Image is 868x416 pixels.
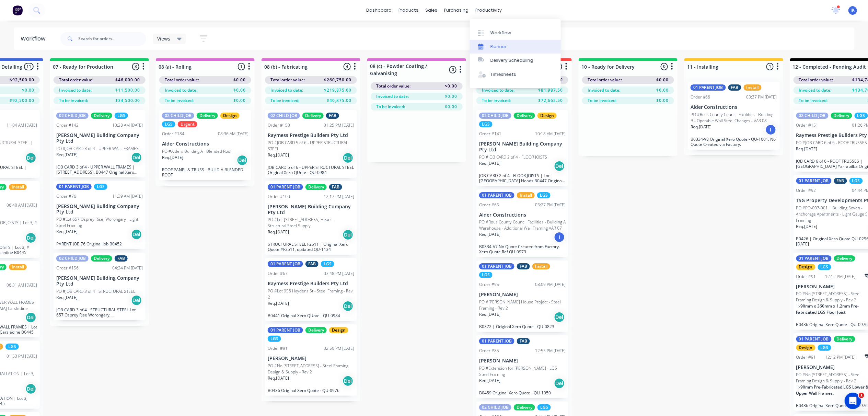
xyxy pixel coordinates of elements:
[324,345,354,351] div: 02:50 PM [DATE]
[517,263,530,269] div: FAB
[327,97,351,104] span: $40,875.00
[343,152,354,163] div: Del
[162,148,232,154] p: PO #Alders Building A - Blended Roof
[324,194,354,200] div: 12:17 PM [DATE]
[476,189,568,257] div: 01 PARENT JOBInstallLGSOrder #6503:27 PM [DATE]Alder ConstructionsPO #Rous County Council Facilit...
[834,178,847,184] div: FAB
[376,104,405,110] span: To be invoiced:
[268,113,300,119] div: 02 CHILD JOB
[165,87,197,93] span: Invoiced to date:
[796,140,867,146] p: PO #JOB CARD 6 of 6 - ROOF TRUSSES
[482,97,511,104] span: To be invoiced:
[479,338,514,344] div: 01 PARENT JOB
[479,154,547,160] p: PO #JOB CARD 2 of 4 - FLOOR JOISTS
[59,77,93,83] span: Total order value:
[56,294,78,301] p: Req. [DATE]
[855,113,868,119] div: LGS
[834,255,855,262] div: Delivery
[490,44,507,50] div: Planner
[197,113,218,119] div: Delivery
[479,113,511,119] div: 02 CHILD JOB
[220,113,240,119] div: Design
[56,307,143,317] p: JOB CARD 3 of 4 - STRUCTURAL STEEL Lot 657 Osprey Rise Worongary, [GEOGRAPHIC_DATA] Original Xero...
[302,113,324,119] div: Delivery
[218,131,248,137] div: 08:36 AM [DATE]
[470,54,561,67] a: Delivery Scheduling
[470,26,561,39] a: Workflow
[324,122,354,128] div: 01:25 PM [DATE]
[265,324,357,396] div: 01 PARENT JOBDeliveryDesignLGSOrder #9102:50 PM [DATE][PERSON_NAME]PO #No.[STREET_ADDRESS] - Stee...
[25,312,36,323] div: Del
[56,113,89,119] div: 02 CHILD JOB
[441,5,472,15] div: purchasing
[9,184,27,190] div: Install
[326,113,339,119] div: FAB
[56,146,139,152] p: PO #JOB CARD 3 of 4 - UPPER WALL FRAMES
[305,261,319,267] div: FAB
[324,87,351,93] span: $219,875.00
[162,113,194,119] div: 02 CHILD JOB
[479,212,566,218] p: Alder Constructions
[56,265,79,271] div: Order #156
[9,264,27,270] div: Install
[554,312,565,323] div: Del
[5,344,19,350] div: LGS
[691,124,712,130] p: Req. [DATE]
[268,288,354,300] p: PO #Lot 956 Haydens St - Steel Framing - Rev 2
[479,141,566,153] p: [PERSON_NAME] Building Company Pty Ltd
[305,327,327,333] div: Delivery
[268,388,354,393] p: B0436 Original Xero Quote - QU-0976
[270,97,299,104] span: To be invoiced:
[479,299,566,311] p: PO #[PERSON_NAME] House Project - Steel Framing - Rev 2
[159,110,251,180] div: 02 CHILD JOBDeliveryDesignLGSUrgentOrder #18408:36 AM [DATE]Alder ConstructionsPO #Alders Buildin...
[268,152,289,158] p: Req. [DATE]
[131,152,142,163] div: Del
[265,181,357,255] div: 01 PARENT JOBDeliveryFABOrder #10012:17 PM [DATE][PERSON_NAME] Building Company Pty LtdPO #Lot [S...
[268,281,354,287] p: Raymess Prestige Builders Pty Ltd
[165,77,199,83] span: Total order value:
[825,274,856,280] div: 12:12 PM [DATE]
[157,35,170,42] span: Views
[796,178,832,184] div: 01 PARENT JOB
[470,40,561,54] a: Planner
[268,356,354,361] p: [PERSON_NAME]
[588,87,620,93] span: Invoiced to date:
[479,244,566,254] p: B0334-V7 No Quote Created from Factory. Xero Quote Ref QU-0973
[305,184,327,190] div: Delivery
[744,84,762,91] div: Install
[479,121,493,127] div: LGS
[517,338,530,344] div: FAB
[7,202,37,208] div: 06:40 AM [DATE]
[329,327,348,333] div: Design
[765,124,776,135] div: I
[329,184,342,190] div: FAB
[265,258,357,321] div: 01 PARENT JOBFABLGSOrder #6703:48 PM [DATE]Raymess Prestige Builders Pty LtdPO #Lot 956 Haydens S...
[796,223,818,230] p: Req. [DATE]
[21,35,49,43] div: Workflow
[479,272,493,278] div: LGS
[56,216,143,229] p: PO #Lot 657 Osprey Rise, Worongary - Light Steel Framing
[162,167,248,177] p: ROOF PANEL & TRUSS - BUILD A BLENDED ROOF
[268,242,354,252] p: STRUCTURAL STEEL F2511 | Original Xero Quote #F2511, updated QU-1134
[517,192,535,198] div: Install
[25,383,36,394] div: Del
[324,270,354,277] div: 03:48 PM [DATE]
[268,229,289,235] p: Req. [DATE]
[535,202,566,208] div: 03:27 PM [DATE]
[799,97,828,104] span: To be invoiced:
[479,348,499,354] div: Order #85
[268,363,354,375] p: PO #No.[STREET_ADDRESS] - Steel Framing Design & Supply - Rev 2
[490,71,516,78] div: Timesheets
[321,261,334,267] div: LGS
[10,77,34,83] span: $92,500.00
[796,264,815,270] div: Design
[799,87,832,93] span: Invoiced to date:
[56,193,76,199] div: Order #76
[343,375,354,386] div: Del
[479,281,499,288] div: Order #95
[131,229,142,240] div: Del
[831,113,852,119] div: Delivery
[514,404,535,411] div: Delivery
[588,97,616,104] span: To be invoiced:
[532,263,550,269] div: Install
